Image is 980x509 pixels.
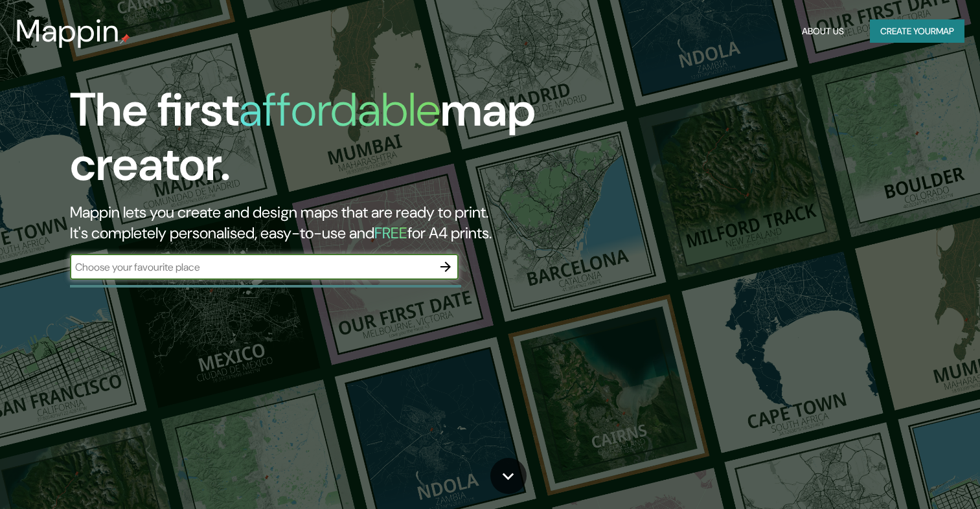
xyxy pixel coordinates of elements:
h2: Mappin lets you create and design maps that are ready to print. It's completely personalised, eas... [70,202,560,243]
h1: The first map creator. [70,83,560,202]
button: About Us [797,19,849,43]
h1: affordable [239,80,440,140]
img: mappin-pin [120,34,130,44]
h5: FREE [374,223,407,243]
h3: Mappin [16,13,120,49]
button: Create yourmap [870,19,964,43]
input: Choose your favourite place [70,260,433,275]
